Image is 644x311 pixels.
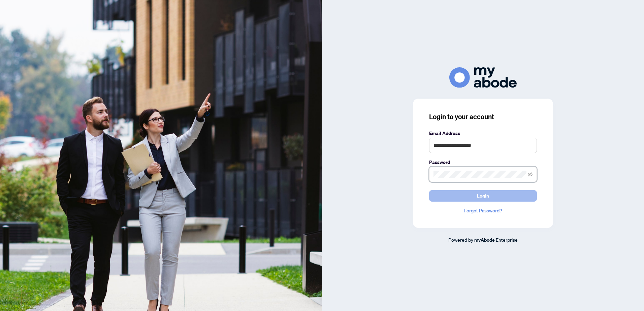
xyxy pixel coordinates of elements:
[429,159,537,166] label: Password
[429,190,537,202] button: Login
[496,237,518,243] span: Enterprise
[449,67,517,88] img: ma-logo
[429,207,537,214] a: Forgot Password?
[448,237,473,243] span: Powered by
[429,112,537,122] h3: Login to your account
[429,130,537,137] label: Email Address
[474,236,495,244] a: myAbode
[528,172,533,177] span: eye-invisible
[477,191,489,201] span: Login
